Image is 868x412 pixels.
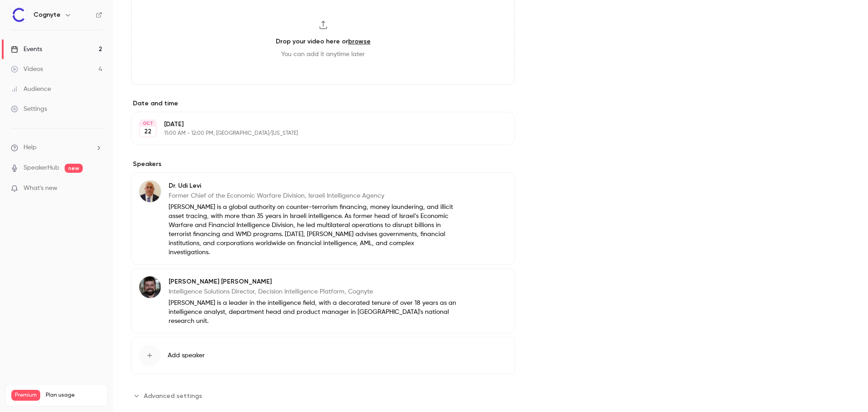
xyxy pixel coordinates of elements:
[281,50,365,59] span: You can add it anytime later
[131,337,515,374] button: Add speaker
[11,8,26,22] img: Cognyte
[131,388,515,403] section: Advanced settings
[11,45,42,54] div: Events
[11,143,102,152] li: help-dropdown-opener
[164,130,467,137] p: 11:00 AM - 12:00 PM, [GEOGRAPHIC_DATA]/[US_STATE]
[33,10,61,19] h6: Cognyte
[46,392,102,399] span: Plan usage
[168,351,205,360] span: Add speaker
[169,277,456,286] p: [PERSON_NAME] [PERSON_NAME]
[131,268,515,333] div: Omer Frenkel[PERSON_NAME] [PERSON_NAME]Intelligence Solutions Director, Decision Intelligence Pla...
[65,164,83,173] span: new
[91,185,102,193] iframe: Noticeable Trigger
[169,287,456,296] p: Intelligence Solutions Director, Decision Intelligence Platform, Cognyte
[139,276,161,298] img: Omer Frenkel
[131,172,515,265] div: Dr. Udi LeviDr. Udi LeviFormer Chief of the Economic Warfare Division, Israeli Intelligence Agenc...
[131,160,515,169] label: Speakers
[131,99,515,108] label: Date and time
[131,388,208,403] button: Advanced settings
[144,127,151,136] p: 22
[276,37,371,46] h3: Drop your video here or
[169,298,456,326] p: [PERSON_NAME] is a leader in the intelligence field, with a decorated tenure of over 18 years as ...
[140,120,156,127] div: OCT
[11,104,47,114] div: Settings
[24,184,57,193] span: What's new
[169,203,456,257] p: [PERSON_NAME] is a global authority on counter-terrorism financing, money laundering, and illicit...
[24,143,37,152] span: Help
[11,65,43,74] div: Videos
[144,391,202,401] span: Advanced settings
[24,163,59,173] a: SpeakerHub
[139,180,161,202] img: Dr. Udi Levi
[348,38,371,45] a: browse
[169,191,456,200] p: Former Chief of the Economic Warfare Division, Israeli Intelligence Agency
[164,120,467,129] p: [DATE]
[11,390,40,401] span: Premium
[11,85,51,94] div: Audience
[169,181,456,190] p: Dr. Udi Levi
